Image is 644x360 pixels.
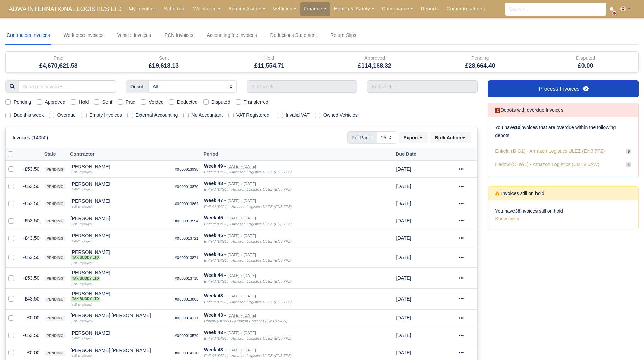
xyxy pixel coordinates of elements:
input: Search... [505,3,606,16]
label: Voided [149,98,164,106]
a: Administration [224,2,269,16]
div: [PERSON_NAME] [71,199,170,203]
a: Return Slips [329,26,357,45]
strong: 10 [515,125,520,130]
span: 1 month from now [396,235,411,241]
label: Invalid VAT [286,111,310,119]
div: Export [399,132,430,143]
h6: Invoices (14050) [13,135,48,141]
strong: Week 48 - [204,181,226,186]
input: Start week... [247,80,357,93]
span: 3 weeks from now [396,350,411,355]
small: (Self-Employed) [71,222,93,226]
label: Due this week [14,111,44,119]
span: Depot: [126,80,149,93]
strong: Week 43 - [204,293,226,298]
div: [PERSON_NAME] Tax Buddy Ltd [71,250,170,260]
div: Sent [111,52,217,72]
td: -£53.50 [19,327,42,344]
span: 2 [495,108,500,113]
div: [PERSON_NAME] Tax Buddy Ltd [71,291,170,302]
strong: Week 43 - [204,347,226,352]
label: Hold [79,98,89,106]
small: #0000013718 [175,276,199,280]
small: #0000014110 [175,351,199,355]
small: #0000013863 [175,297,199,301]
span: Tax Buddy Ltd [71,276,101,281]
span: 1 month from now [396,218,411,223]
div: [PERSON_NAME] [71,291,170,302]
small: #0000013870 [175,185,199,189]
div: Disputed [538,54,633,62]
small: (Self-Employed) [71,261,93,265]
small: #0000013721 [175,236,199,240]
strong: Week 43 - [204,330,226,335]
i: Enfield (DIG1) - Amazon Logistics ULEZ (EN3 7PZ) [204,239,292,243]
small: (Self-Employed) [71,282,93,286]
th: Period [201,148,393,161]
a: Workforce Invoices [62,26,105,45]
small: (Self-Employed) [71,303,93,306]
iframe: Chat Widget [522,282,644,360]
div: [PERSON_NAME] [71,182,170,186]
p: You have invoices that are overdue within the following depots: [495,124,631,139]
div: Pending [427,52,533,72]
th: Due Date [393,148,445,161]
strong: Week 49 - [204,163,226,169]
i: Enfield (DIG1) - Amazon Logistics ULEZ (EN3 7PZ) [204,187,292,191]
i: Enfield (DIG1) - Amazon Logistics ULEZ (EN3 7PZ) [204,222,292,226]
label: Transferred [244,98,268,106]
div: [PERSON_NAME] [PERSON_NAME] [71,348,170,353]
td: £0.00 [19,309,42,327]
div: Hold [222,54,317,62]
div: Approved [327,54,422,62]
a: Enfield (DIG1) - Amazon Logistics ULEZ (EN3 7PZ) 6 [495,145,631,158]
h5: £114,168.32 [327,62,422,69]
a: Contractors Invoices [5,26,51,45]
span: pending [45,333,65,338]
a: Finance [300,2,330,16]
a: PCN Invoices [163,26,195,45]
div: Paid [6,52,111,72]
i: Enfield (DIG1) - Amazon Logistics ULEZ (EN3 7PZ) [204,354,292,358]
label: VAT Registered [236,111,269,119]
strong: Week 45 - [204,233,226,238]
span: pending [45,167,65,172]
span: 3 weeks from now [396,296,411,302]
i: Enfield (DIG1) - Amazon Logistics ULEZ (EN3 7PZ) [204,336,292,340]
div: [PERSON_NAME] [71,233,170,238]
span: Per Page: [347,131,377,144]
th: Contractor [68,148,172,161]
i: Harlow (DHW1) - Amazon Logistics (CM19 5AW) [204,319,287,323]
td: -£53.50 [19,268,42,289]
h5: £19,618.13 [116,62,212,69]
div: [PERSON_NAME] [71,216,170,221]
td: -£53.50 [19,247,42,268]
td: -£53.50 [19,212,42,230]
div: [PERSON_NAME] [71,164,170,169]
label: Paid [126,98,136,106]
small: #0000013995 [175,167,199,171]
span: 2 months from now [396,166,411,172]
span: 3 weeks from now [396,315,411,320]
div: Sent [116,54,212,62]
span: pending [45,236,65,241]
div: [PERSON_NAME] [71,331,170,335]
small: #0000013862 [175,202,199,206]
div: Pending [432,54,528,62]
a: Vehicles [269,2,300,16]
div: [PERSON_NAME] [PERSON_NAME] [71,313,170,318]
small: [DATE] » [DATE] [228,234,256,238]
span: 4 weeks from now [396,275,411,281]
h5: £0.00 [538,62,633,69]
div: [PERSON_NAME] [71,270,170,281]
small: (Self-Employed) [71,354,93,357]
span: Harlow (DHW1) - Amazon Logistics (CM19 5AW) [495,161,599,168]
a: Deductions Statement [269,26,318,45]
label: Deducted [177,98,198,106]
